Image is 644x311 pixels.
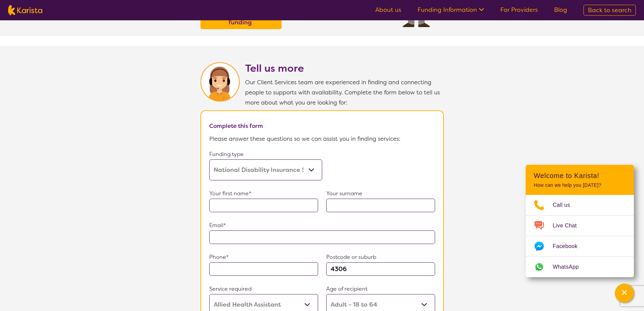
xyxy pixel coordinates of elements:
span: Call us [553,200,578,210]
span: Back to search [588,6,631,14]
ul: Choose channel [526,195,634,277]
img: Karista logo [8,5,42,15]
a: Find out about HCP funding [202,7,280,27]
h2: Tell us more [245,62,444,74]
span: Live Chat [553,221,585,231]
div: Channel Menu [526,165,634,277]
span: WhatsApp [553,262,587,272]
a: Funding Information [418,6,484,14]
h2: Welcome to Karista! [534,172,626,180]
img: Karista Client Service [200,62,240,102]
p: Service required [209,284,318,294]
p: Please answer these questions so we can assist you in finding services: [209,134,435,144]
p: Phone* [209,252,318,262]
a: Back to search [583,5,636,16]
button: Channel Menu [615,284,634,303]
p: Email* [209,220,435,230]
a: Web link opens in a new tab. [526,257,634,277]
p: Funding type [209,149,322,159]
p: Our Client Services team are experienced in finding and connecting people to supports with availa... [245,77,444,108]
p: Age of recipient [326,284,435,294]
b: Complete this form [209,122,263,130]
p: How can we help you [DATE]? [534,182,626,188]
p: Postcode or suburb [326,252,435,262]
a: About us [375,6,401,14]
a: Blog [554,6,567,14]
p: Your first name* [209,188,318,199]
span: Facebook [553,241,586,251]
p: Your surname [326,188,435,199]
a: For Providers [500,6,538,14]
